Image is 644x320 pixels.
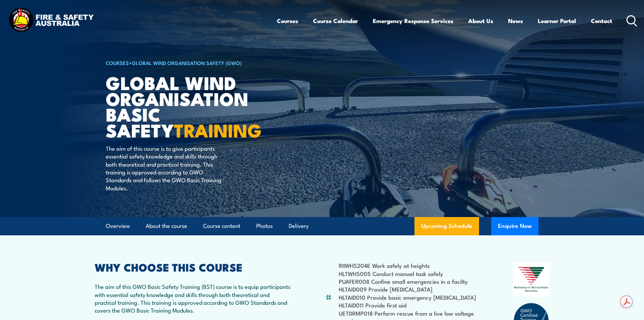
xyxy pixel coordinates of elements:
a: About Us [468,12,493,30]
li: HLTAID009 Provide [MEDICAL_DATA] [339,285,480,293]
p: The aim of this course is to give participants essential safety knowledge and skills through both... [106,144,229,192]
a: COURSES [106,59,129,66]
a: Delivery [289,217,309,235]
a: Courses [277,12,298,30]
img: Nationally Recognised Training logo. [513,262,550,297]
h2: WHY CHOOSE THIS COURSE [95,262,292,272]
button: Enquire Now [491,217,539,235]
a: Global Wind Organisation Safety (GWO) [132,59,242,66]
p: The aim of this GWO Basic Safety Training (BST) course is to equip participants with essential sa... [95,282,292,314]
a: Course content [203,217,240,235]
a: Emergency Response Services [373,12,453,30]
li: HLTAID011 Provide first aid [339,301,480,309]
a: News [508,12,523,30]
li: HLTWHS005 Conduct manual task safely [339,270,480,277]
a: Contact [591,12,612,30]
a: Photos [256,217,273,235]
strong: TRAINING [174,115,262,144]
a: Upcoming Schedule [414,217,479,235]
a: Learner Portal [538,12,576,30]
h1: Global Wind Organisation Basic Safety [106,74,273,138]
li: HLTAID010 Provide basic emergency [MEDICAL_DATA] [339,293,480,301]
h6: > [106,59,273,67]
a: Overview [106,217,130,235]
a: About the course [146,217,187,235]
li: RIIWHS204E Work safely at heights [339,261,480,269]
a: Course Calendar [313,12,358,30]
li: PUAFER008 Confine small emergencies in a facilty [339,277,480,285]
